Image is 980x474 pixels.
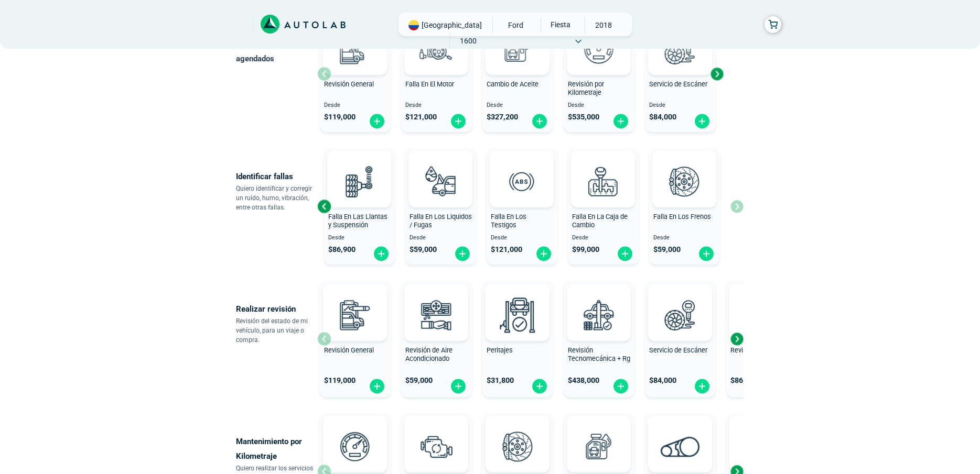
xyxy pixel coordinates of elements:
[535,246,552,262] img: fi_plus-circle2.svg
[568,148,639,264] button: Falla En La Caja de Cambio Desde $99,000
[401,281,472,397] button: Revisión de Aire Acondicionado $59,000
[422,20,482,30] span: [GEOGRAPHIC_DATA]
[494,26,541,72] img: cambio_de_aceite-v3.svg
[405,80,454,88] span: Falla En El Motor
[576,423,622,469] img: cambio_de_aceite-v3.svg
[531,113,548,129] img: fi_plus-circle2.svg
[583,286,615,318] img: AD0BCuuxAAAAAElFTkSuQmCC
[694,113,710,129] img: fi_plus-circle2.svg
[612,378,629,394] img: fi_plus-circle2.svg
[405,113,437,122] span: $ 121,000
[664,418,696,449] img: AD0BCuuxAAAAAElFTkSuQmCC
[564,16,634,132] button: Revisión por Kilometraje Desde $535,000
[324,148,395,264] button: Falla En Las Llantas y Suspensión Desde $86,900
[568,376,599,385] span: $ 438,000
[487,80,539,88] span: Cambio de Aceite
[494,292,541,338] img: peritaje-v3.svg
[568,113,599,122] span: $ 535,000
[576,292,622,338] img: revision_tecno_mecanica-v3.svg
[487,346,513,354] span: Peritajes
[617,246,633,262] img: fi_plus-circle2.svg
[649,346,707,354] span: Servicio de Escáner
[328,235,391,241] span: Desde
[499,158,545,204] img: diagnostic_diagnostic_abs-v3.svg
[320,16,391,132] button: Revisión General Desde $119,000
[576,26,622,72] img: revision_por_kilometraje-v3.svg
[661,436,700,457] img: correa_de_reparticion-v3.svg
[572,245,599,254] span: $ 99,000
[332,292,378,338] img: revision_general-v3.svg
[738,292,784,338] img: cambio_bateria-v3.svg
[649,148,720,264] button: Falla En Los Frenos Desde $59,000
[657,26,703,72] img: escaner-v3.svg
[236,302,317,316] p: Realizar revisión
[324,376,356,385] span: $ 119,000
[726,281,797,397] button: Revisión de Batería $86,900
[487,102,549,109] span: Desde
[709,66,725,82] div: Next slide
[645,16,716,132] button: Servicio de Escáner Desde $84,000
[339,418,371,449] img: AD0BCuuxAAAAAElFTkSuQmCC
[585,17,622,33] span: 2018
[369,378,385,394] img: fi_plus-circle2.svg
[583,418,615,449] img: AD0BCuuxAAAAAElFTkSuQmCC
[487,376,514,385] span: $ 31,800
[450,113,467,129] img: fi_plus-circle2.svg
[413,292,459,338] img: aire_acondicionado-v3.svg
[405,148,476,264] button: Falla En Los Liquidos / Fugas Desde $59,000
[410,213,472,229] span: Falla En Los Liquidos / Fugas
[421,286,452,318] img: AD0BCuuxAAAAAElFTkSuQmCC
[568,80,604,97] span: Revisión por Kilometraje
[328,245,356,254] span: $ 86,900
[645,281,716,397] button: Servicio de Escáner $84,000
[657,292,703,338] img: escaner-v3.svg
[491,235,553,241] span: Desde
[502,418,533,449] img: AD0BCuuxAAAAAElFTkSuQmCC
[738,423,784,469] img: kit_de_embrague-v3.svg
[236,316,317,345] p: Revisión del estado de mi vehículo, para un viaje o compra.
[580,158,626,204] img: diagnostic_caja-de-cambios-v3.svg
[664,286,696,318] img: AD0BCuuxAAAAAElFTkSuQmCC
[417,158,464,204] img: diagnostic_gota-de-sangre-v3.svg
[324,80,374,88] span: Revisión General
[425,153,456,184] img: AD0BCuuxAAAAAElFTkSuQmCC
[669,153,700,184] img: AD0BCuuxAAAAAElFTkSuQmCC
[541,17,578,32] span: FIESTA
[491,213,526,229] span: Falla En Los Testigos
[661,158,707,204] img: diagnostic_disco-de-freno-v3.svg
[413,423,459,469] img: sincronizacion-v3.svg
[369,113,385,129] img: fi_plus-circle2.svg
[482,281,553,397] button: Peritajes $31,800
[413,26,459,72] img: diagnostic_engine-v3.svg
[332,26,378,72] img: revision_general-v3.svg
[316,199,332,214] div: Previous slide
[410,245,437,254] span: $ 59,000
[408,20,419,30] img: Flag of COLOMBIA
[564,281,634,397] button: Revisión Tecnomecánica + Rg $438,000
[572,213,628,229] span: Falla En La Caja de Cambio
[339,286,371,318] img: AD0BCuuxAAAAAElFTkSuQmCC
[730,346,787,354] span: Revisión de Batería
[421,418,452,449] img: AD0BCuuxAAAAAElFTkSuQmCC
[401,16,472,132] button: Falla En El Motor Desde $121,000
[487,113,518,122] span: $ 327,200
[324,102,386,109] span: Desde
[572,235,634,241] span: Desde
[568,102,630,109] span: Desde
[450,378,467,394] img: fi_plus-circle2.svg
[320,281,391,397] button: Revisión General $119,000
[487,148,557,264] button: Falla En Los Testigos Desde $121,000
[324,113,356,122] span: $ 119,000
[730,376,758,385] span: $ 86,900
[653,245,681,254] span: $ 59,000
[649,80,707,88] span: Servicio de Escáner
[491,245,522,254] span: $ 121,000
[587,153,619,184] img: AD0BCuuxAAAAAElFTkSuQmCC
[497,17,534,33] span: FORD
[324,346,374,354] span: Revisión General
[236,37,317,66] p: Los servicios más agendados
[649,113,676,122] span: $ 84,000
[506,153,537,184] img: AD0BCuuxAAAAAElFTkSuQmCC
[405,346,453,363] span: Revisión de Aire Acondicionado
[405,376,433,385] span: $ 59,000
